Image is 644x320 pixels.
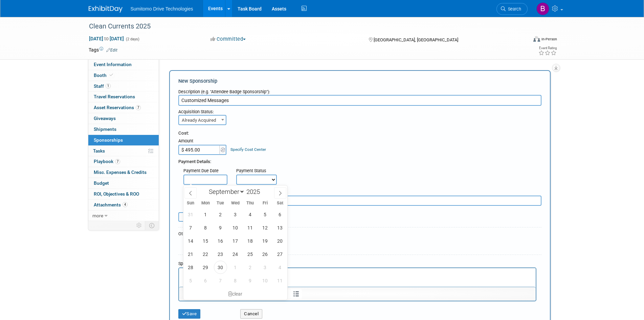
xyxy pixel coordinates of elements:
[93,148,105,154] span: Tasks
[496,3,528,15] a: Search
[88,200,159,210] a: Attachments4
[89,46,117,53] td: Tags
[213,201,228,205] span: Tue
[94,202,128,207] span: Attachments
[125,37,139,41] span: (2 days)
[273,247,287,261] span: September 27, 2025
[184,234,197,247] span: September 14, 2025
[94,159,120,164] span: Playbook
[214,261,227,274] span: September 30, 2025
[229,208,242,221] span: September 3, 2025
[179,116,226,125] span: Already Acquired
[259,234,272,247] span: September 19, 2025
[374,37,458,42] span: [GEOGRAPHIC_DATA], [GEOGRAPHIC_DATA]
[88,70,159,81] a: Booth
[87,20,517,33] div: Clean Currents 2025
[178,130,541,137] div: Cost:
[103,36,110,41] span: to
[214,247,227,261] span: September 23, 2025
[214,221,227,234] span: September 9, 2025
[199,274,212,287] span: October 6, 2025
[273,221,287,234] span: September 13, 2025
[533,36,540,42] img: Format-Inperson.png
[243,201,258,205] span: Thu
[273,261,287,274] span: October 4, 2025
[131,6,193,12] span: Sumitomo Drive Technologies
[488,35,557,45] div: Event Format
[244,208,257,221] span: September 4, 2025
[229,261,242,274] span: October 1, 2025
[94,62,132,67] span: Event Information
[183,289,195,299] button: Insert/edit link
[199,234,212,247] span: September 15, 2025
[236,168,282,175] div: Payment Status
[259,274,272,287] span: October 10, 2025
[178,138,227,145] div: Amount
[89,36,124,42] span: [DATE] [DATE]
[228,201,243,205] span: Wed
[145,221,159,230] td: Toggle Event Tabs
[88,102,159,113] a: Asset Reservations7
[88,189,159,199] a: ROI, Objectives & ROO
[92,213,103,218] span: more
[88,81,159,92] a: Staff1
[259,221,272,234] span: September 12, 2025
[94,126,116,132] span: Shipments
[229,247,242,261] span: September 24, 2025
[178,309,201,319] button: Save
[115,159,120,164] span: 7
[88,211,159,221] a: more
[94,73,114,78] span: Booth
[94,191,139,197] span: ROI, Objectives & ROO
[244,221,257,234] span: September 11, 2025
[133,221,145,230] td: Personalize Event Tab Strip
[244,274,257,287] span: October 9, 2025
[214,274,227,287] span: October 7, 2025
[245,188,265,196] input: Year
[259,247,272,261] span: September 26, 2025
[88,135,159,145] a: Sponsorships
[244,261,257,274] span: October 2, 2025
[183,189,541,196] div: Payment Notes
[178,106,230,115] div: Acquisition Status:
[199,261,212,274] span: September 29, 2025
[178,115,226,125] span: Already Acquired
[110,73,113,77] i: Booth reservation complete
[178,258,536,267] div: Sponsorship Notes/Details:
[184,274,197,287] span: October 5, 2025
[178,86,541,95] div: Description (e.g. "Attendee Badge Sponsorship"):
[88,167,159,178] a: Misc. Expenses & Credits
[88,92,159,102] a: Travel Reservations
[272,201,287,205] span: Sat
[136,105,141,110] span: 7
[88,156,159,167] a: Playbook7
[94,83,111,89] span: Staff
[206,187,245,196] select: Month
[290,289,302,299] button: Bullet list
[94,169,147,175] span: Misc. Expenses & Credits
[178,78,541,85] div: New Sponsorship
[88,59,159,70] a: Event Information
[208,36,248,43] button: Committed
[244,234,257,247] span: September 18, 2025
[183,201,198,205] span: Sun
[541,37,557,42] div: In-Person
[89,6,123,13] img: ExhibitDay
[88,124,159,135] a: Shipments
[214,234,227,247] span: September 16, 2025
[536,2,549,15] img: Brittany Mitchell
[229,221,242,234] span: September 10, 2025
[94,116,116,121] span: Giveaways
[183,168,226,175] div: Payment Due Date
[279,289,290,299] button: Numbered list
[94,180,109,186] span: Budget
[240,309,262,319] button: Cancel
[88,178,159,188] a: Budget
[258,201,272,205] span: Fri
[273,274,287,287] span: October 11, 2025
[229,234,242,247] span: September 17, 2025
[184,261,197,274] span: September 28, 2025
[184,221,197,234] span: September 7, 2025
[94,137,123,143] span: Sponsorships
[259,208,272,221] span: September 5, 2025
